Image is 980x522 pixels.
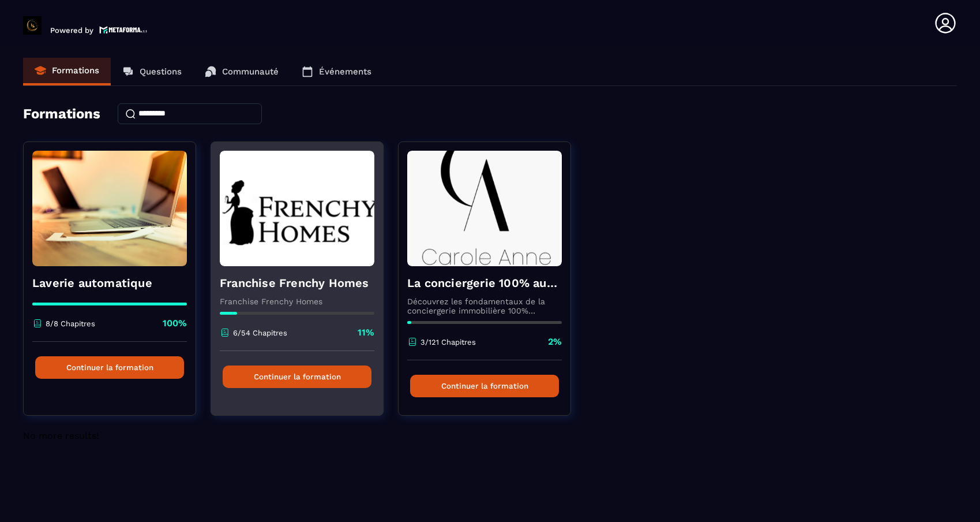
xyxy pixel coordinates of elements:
span: No more results! [23,430,99,441]
a: Questions [111,58,193,85]
p: 8/8 Chapitres [46,319,95,328]
p: Formations [52,65,99,76]
a: formation-backgroundLa conciergerie 100% automatiséeDécouvrez les fondamentaux de la conciergerie... [398,141,585,430]
a: Formations [23,58,111,85]
p: 2% [548,335,562,348]
a: Événements [290,58,383,85]
img: logo-branding [23,16,42,35]
a: Communauté [193,58,290,85]
img: formation-background [32,151,187,266]
img: formation-background [220,151,374,266]
h4: Laverie automatique [32,275,187,291]
a: formation-backgroundFranchise Frenchy HomesFranchise Frenchy Homes6/54 Chapitres11%Continuer la f... [211,141,398,430]
h4: La conciergerie 100% automatisée [407,275,562,291]
p: Découvrez les fondamentaux de la conciergerie immobilière 100% automatisée. Cette formation est c... [407,297,562,315]
p: 3/121 Chapitres [420,338,476,346]
p: 100% [163,317,187,330]
a: formation-backgroundLaverie automatique8/8 Chapitres100%Continuer la formation [23,141,211,430]
p: Powered by [50,26,93,35]
h4: Franchise Frenchy Homes [220,275,374,291]
p: 6/54 Chapitres [233,329,287,337]
button: Continuer la formation [223,366,371,388]
p: Franchise Frenchy Homes [220,297,374,306]
p: Questions [140,66,182,77]
button: Continuer la formation [35,356,184,379]
h4: Formations [23,106,100,122]
p: Événements [319,66,371,77]
p: Communauté [222,66,279,77]
p: 11% [358,326,374,339]
button: Continuer la formation [410,375,559,397]
img: formation-background [407,151,562,266]
img: logo [99,25,148,35]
